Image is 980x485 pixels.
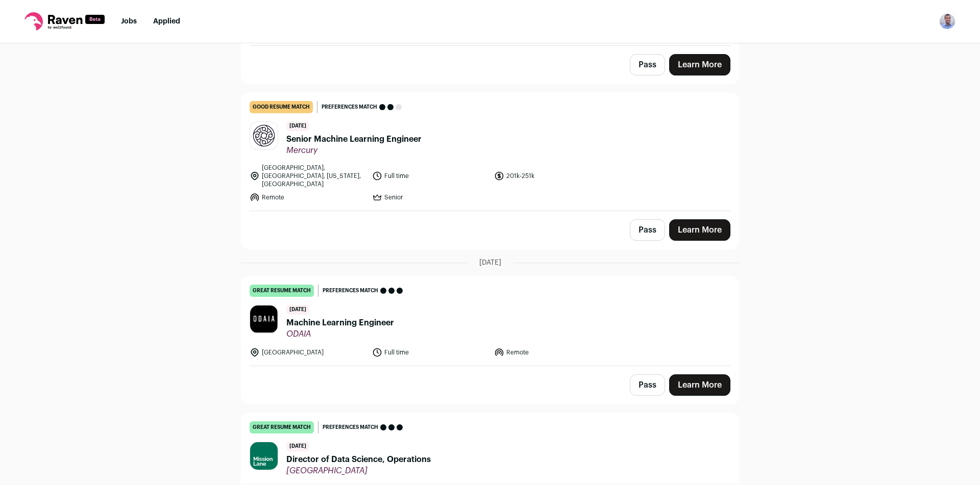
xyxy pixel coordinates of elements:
[241,276,739,366] a: great resume match Preferences match [DATE] Machine Learning Engineer ODAIA [GEOGRAPHIC_DATA] Ful...
[250,192,366,202] li: Remote
[286,453,431,466] span: Director of Data Science, Operations
[494,164,610,188] li: 201k-251k
[286,145,422,156] span: Mercury
[286,121,309,131] span: [DATE]
[494,347,610,358] li: Remote
[323,422,378,432] span: Preferences match
[250,164,366,188] li: [GEOGRAPHIC_DATA], [GEOGRAPHIC_DATA], [US_STATE], [GEOGRAPHIC_DATA]
[250,285,314,297] div: great resume match
[939,13,955,30] img: 10289794-medium_jpg
[322,102,377,112] span: Preferences match
[241,93,739,211] a: good resume match Preferences match [DATE] Senior Machine Learning Engineer Mercury [GEOGRAPHIC_D...
[250,347,366,358] li: [GEOGRAPHIC_DATA]
[250,122,278,149] img: 846b5c207fea9cf70e17118eff14f0320b93d77f8a950151f82126f03dbb8b25.jpg
[939,13,955,30] button: Open dropdown
[286,317,394,329] span: Machine Learning Engineer
[286,329,394,339] span: ODAIA
[250,101,313,113] div: good resume match
[153,18,180,25] a: Applied
[479,258,501,268] span: [DATE]
[372,347,488,358] li: Full time
[630,54,665,75] button: Pass
[250,305,278,333] img: e2df7299adf157cbac06d887e1bb0de891dd5b4d7eae2f59c30b2808dcf0326b.png
[286,466,431,476] span: [GEOGRAPHIC_DATA]
[250,421,314,433] div: great resume match
[286,305,309,315] span: [DATE]
[669,54,730,75] a: Learn More
[669,219,730,241] a: Learn More
[669,374,730,396] a: Learn More
[121,18,137,25] a: Jobs
[372,192,488,202] li: Senior
[630,219,665,241] button: Pass
[286,442,309,451] span: [DATE]
[372,164,488,188] li: Full time
[286,133,422,145] span: Senior Machine Learning Engineer
[630,374,665,396] button: Pass
[323,286,378,296] span: Preferences match
[250,442,278,470] img: d8ede1d8a98b68d648665539d337c1510e25ac4abfc8e9413f3c0c87c69859db.png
